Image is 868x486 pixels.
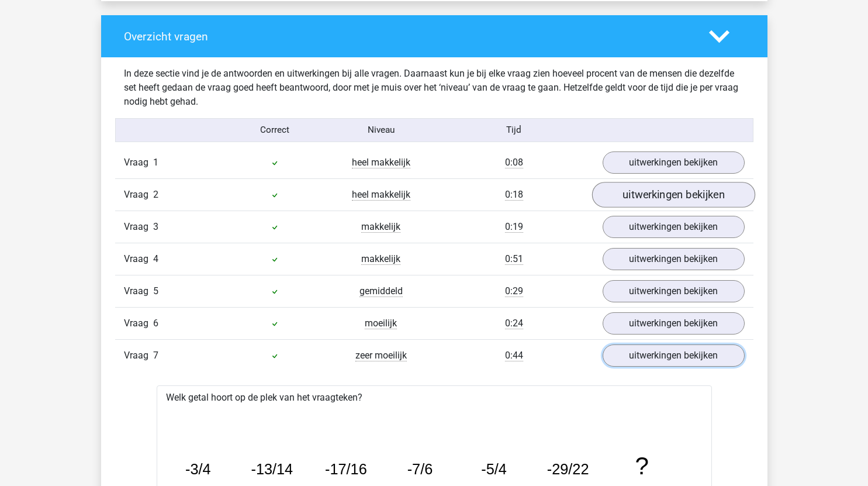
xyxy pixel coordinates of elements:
[603,216,745,238] a: uitwerkingen bekijken
[153,157,158,168] span: 1
[352,189,410,201] span: heel makkelijk
[352,157,410,168] span: heel makkelijk
[251,461,293,477] tspan: -13/14
[635,452,648,480] tspan: ?
[124,252,153,266] span: Vraag
[505,157,523,168] span: 0:08
[325,461,367,477] tspan: -17/16
[153,350,158,361] span: 7
[505,189,523,201] span: 0:18
[185,461,210,477] tspan: -3/4
[603,280,745,302] a: uitwerkingen bekijken
[124,316,153,330] span: Vraag
[603,344,745,367] a: uitwerkingen bekijken
[603,151,745,174] a: uitwerkingen bekijken
[328,123,434,137] div: Niveau
[124,30,691,43] h4: Overzicht vragen
[603,248,745,270] a: uitwerkingen bekijken
[153,318,158,329] span: 6
[355,350,407,361] span: zeer moeilijk
[361,221,400,233] span: makkelijk
[481,461,507,477] tspan: -5/4
[115,67,753,109] div: In deze sectie vind je de antwoorden en uitwerkingen bij alle vragen. Daarnaast kun je bij elke v...
[365,318,397,329] span: moeilijk
[124,220,153,234] span: Vraag
[407,461,433,477] tspan: -7/6
[124,284,153,298] span: Vraag
[359,285,403,297] span: gemiddeld
[153,221,158,232] span: 3
[124,156,153,170] span: Vraag
[603,312,745,335] a: uitwerkingen bekijken
[434,123,593,137] div: Tijd
[222,123,328,137] div: Correct
[505,285,523,297] span: 0:29
[505,318,523,329] span: 0:24
[592,182,755,208] a: uitwerkingen bekijken
[153,253,158,264] span: 4
[153,285,158,297] span: 5
[547,461,589,477] tspan: -29/22
[505,350,523,361] span: 0:44
[124,188,153,202] span: Vraag
[153,189,158,200] span: 2
[361,253,400,265] span: makkelijk
[505,221,523,233] span: 0:19
[124,349,153,363] span: Vraag
[505,253,523,265] span: 0:51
